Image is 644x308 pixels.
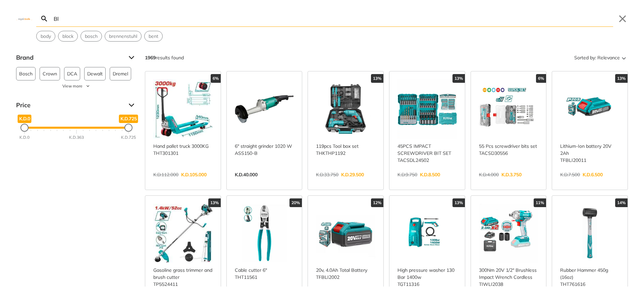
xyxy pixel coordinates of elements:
strong: 1969 [145,55,156,61]
span: Crown [43,67,57,80]
div: Maximum Price [124,124,132,132]
button: Bosch [16,67,36,80]
button: Select suggestion: bent [145,31,162,41]
button: Dremel [110,67,131,80]
div: 14% [615,198,628,207]
div: K.D.0 [19,134,30,140]
button: View more [16,83,137,89]
div: K.D.363 [69,134,84,140]
span: bent [149,33,158,40]
div: Suggestion: block [58,31,78,42]
div: Suggestion: brennenstuhl [105,31,142,42]
span: DCA [67,67,77,80]
div: Suggestion: bosch [80,31,102,42]
span: Brand [16,52,123,63]
div: Minimum Price [20,124,29,132]
span: Relevance [597,52,620,63]
button: Crown [40,67,60,80]
svg: Sort [620,54,628,62]
input: Search… [52,11,613,26]
button: Select suggestion: brennenstuhl [105,31,141,41]
div: 11% [534,198,546,207]
span: body [41,33,51,40]
div: 13% [615,74,628,83]
div: 13% [452,198,465,207]
svg: Search [40,15,48,23]
button: Select suggestion: body [37,31,55,41]
span: View more [62,83,83,89]
button: Select suggestion: block [58,31,77,41]
button: Select suggestion: bosch [81,31,102,41]
div: K.D.725 [121,134,136,140]
div: Suggestion: bent [144,31,163,42]
div: 20% [289,198,302,207]
div: 13% [208,198,221,207]
span: block [62,33,73,40]
button: Dewalt [84,67,106,80]
div: results found [145,52,184,63]
button: Close [617,13,628,24]
button: Sorted by:Relevance Sort [573,52,628,63]
div: 13% [371,74,383,83]
span: Dewalt [87,67,103,80]
span: bosch [85,33,98,40]
div: 6% [536,74,546,83]
div: 12% [371,198,383,207]
div: 13% [452,74,465,83]
div: 6% [211,74,221,83]
div: Suggestion: body [36,31,55,42]
span: Dremel [113,67,128,80]
img: Close [16,17,32,20]
span: brennenstuhl [109,33,137,40]
span: Price [16,100,123,111]
span: Bosch [19,67,33,80]
button: DCA [64,67,80,80]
